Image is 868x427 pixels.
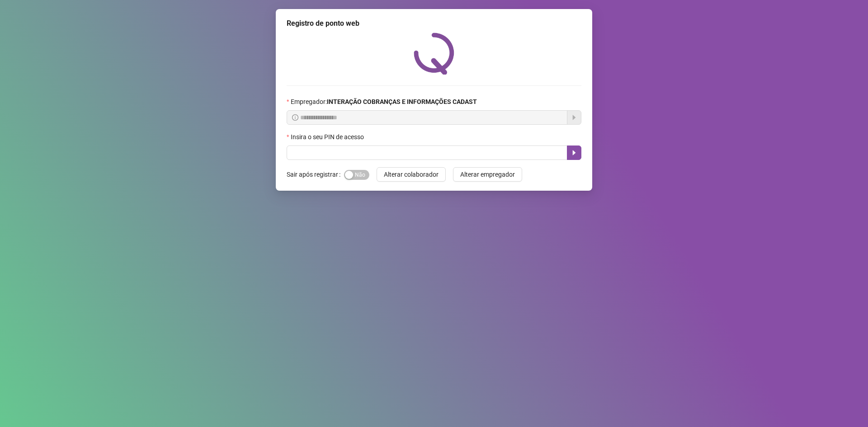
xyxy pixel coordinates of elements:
label: Insira o seu PIN de acesso [287,132,370,142]
strong: INTERAÇÃO COBRANÇAS E INFORMAÇÕES CADAST [327,98,477,105]
img: QRPoint [414,33,454,75]
span: info-circle [292,114,298,121]
span: Alterar empregador [460,169,515,179]
span: Alterar colaborador [384,169,439,179]
button: Alterar empregador [453,167,522,182]
div: Registro de ponto web [287,18,581,29]
label: Sair após registrar [287,167,344,182]
span: Empregador : [291,97,477,107]
button: Alterar colaborador [377,167,446,182]
span: caret-right [571,149,578,156]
